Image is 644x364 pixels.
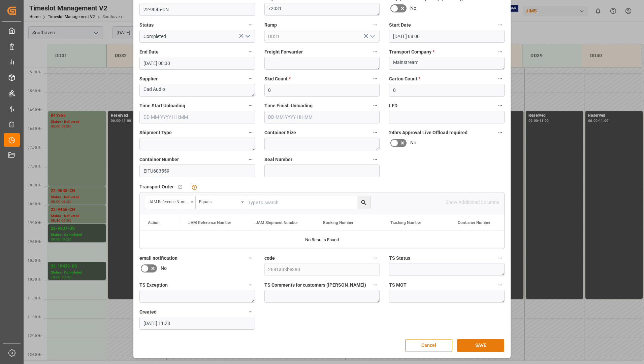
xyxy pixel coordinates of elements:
input: DD-MM-YYYY HH:MM [139,57,255,70]
span: No [161,265,167,272]
button: Container Size [371,128,380,137]
input: Type to search [246,196,370,209]
div: Action [148,220,160,225]
span: Seal Number [264,156,292,163]
span: Container Number [458,220,490,225]
button: Start Date [496,21,505,29]
span: 24hrs Approval Live Offload required [389,129,468,136]
textarea: 72031 [264,3,380,16]
textarea: Mainstream [389,57,505,70]
span: No [410,5,416,12]
button: Transport Company * [496,47,505,56]
button: Shipment Type [246,128,255,137]
span: Container Size [264,129,296,136]
div: Equals [199,197,239,205]
span: Supplier [139,75,158,82]
button: TS Status [496,254,505,262]
span: Container Number [139,156,179,163]
span: Time Start Unloading [139,102,185,109]
div: JAM Reference Number [149,197,188,205]
input: DD-MM-YYYY HH:MM [264,111,380,123]
span: Booking Number [323,220,353,225]
button: code [371,254,380,262]
button: Carton Count * [496,74,505,83]
button: 24hrs Approval Live Offload required [496,128,505,137]
span: No [410,139,416,146]
textarea: Cad Audio [139,84,255,97]
button: TS Exception [246,281,255,289]
input: Type to search/select [264,30,380,43]
span: TS Status [389,255,410,262]
button: Freight Forwarder [371,47,380,56]
input: DD-MM-YYYY HH:MM [139,111,255,123]
span: TS Exception [139,282,168,289]
button: search button [357,196,370,209]
span: Status [139,22,154,29]
span: email notification [139,255,178,262]
span: Transport Company [389,48,434,56]
button: LFD [496,101,505,110]
button: open menu [367,31,377,42]
button: Time Finish Unloading [371,101,380,110]
span: Time Finish Unloading [264,102,313,109]
button: Cancel [405,339,452,352]
span: Created [139,308,157,316]
span: Transport Order [139,183,174,190]
button: open menu [242,31,252,42]
button: Seal Number [371,155,380,164]
span: Carton Count [389,75,420,82]
span: Start Date [389,22,411,29]
button: Supplier [246,74,255,83]
button: Created [246,307,255,316]
button: SAVE [457,339,504,352]
button: open menu [196,196,246,209]
button: Skid Count * [371,74,380,83]
button: Ramp [371,21,380,29]
span: code [264,255,275,262]
button: Status [246,21,255,29]
span: LFD [389,102,397,109]
button: Time Start Unloading [246,101,255,110]
span: Shipment Type [139,129,172,136]
span: Skid Count [264,75,291,82]
span: TS MOT [389,282,407,289]
span: Ramp [264,22,277,29]
span: TS Comments for customers ([PERSON_NAME]) [264,282,366,289]
input: DD-MM-YYYY HH:MM [389,30,505,43]
span: End Date [139,48,159,56]
span: Tracking Number [390,220,421,225]
input: DD-MM-YYYY HH:MM [139,317,255,330]
button: open menu [145,196,196,209]
span: JAM Reference Number [188,220,231,225]
button: TS Comments for customers ([PERSON_NAME]) [371,281,380,289]
input: Type to search/select [139,30,255,43]
button: End Date [246,47,255,56]
span: JAM Shipment Number [256,220,298,225]
button: TS MOT [496,281,505,289]
span: Freight Forwarder [264,48,303,56]
button: Container Number [246,155,255,164]
button: email notification [246,254,255,262]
